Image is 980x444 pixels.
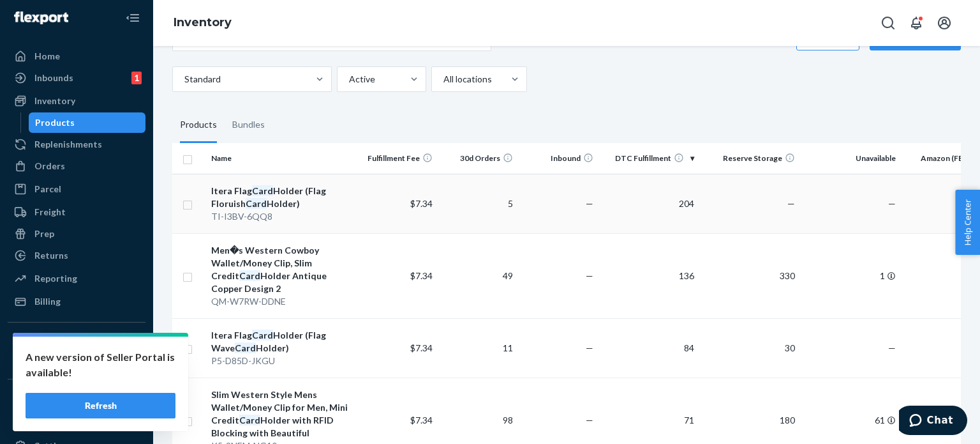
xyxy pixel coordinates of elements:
[8,91,145,111] a: Inventory
[348,73,349,86] input: Active
[26,393,175,418] button: Refresh
[8,156,145,176] a: Orders
[8,68,145,88] a: Inbounds1
[211,185,352,210] div: Itera Flag Holder (Flag Floruish Holder)
[800,233,901,318] td: 1
[106,243,165,257] strong: Description
[8,390,145,410] button: Fast Tags
[34,249,68,262] div: Returns
[8,415,145,431] a: Add Fast Tag
[888,198,896,209] span: —
[34,95,75,107] div: Inventory
[410,342,433,353] span: $7.34
[699,233,800,318] td: 330
[438,143,518,174] th: 30d Orders
[8,134,145,155] a: Replenishments
[174,15,232,29] a: Inventory
[211,210,352,223] div: TI-I3BV-6QQ8
[206,143,357,174] th: Name
[8,202,145,222] a: Freight
[19,84,287,109] h1: Description
[232,107,265,143] div: Bundles
[183,73,184,86] input: Standard
[211,329,352,355] div: Itera Flag Holder (Flag Wave Holder)
[888,342,896,353] span: —
[438,233,518,318] td: 49
[598,174,699,233] td: 204
[699,143,800,174] th: Reserve Storage
[19,190,287,215] h1: Documentation
[235,342,256,353] em: Card
[211,244,352,295] div: Men�s Western Cowboy Wallet/Money Clip, Slim Credit Holder Antique Copper Design 2
[34,138,102,151] div: Replenishments
[518,143,598,174] th: Inbound
[106,291,256,323] span: Timestamp in UTC of when the order was placed.
[903,10,929,36] button: Open notifications
[19,116,287,171] p: This report provides details about orders including order creation time, estimated ship time, pro...
[8,291,145,312] a: Billing
[438,174,518,233] td: 5
[586,198,593,209] span: —
[410,270,433,281] span: $7.34
[586,270,593,281] span: —
[34,295,61,308] div: Billing
[26,243,65,257] strong: Column
[34,206,66,218] div: Freight
[410,198,433,209] span: $7.34
[8,224,145,244] a: Prep
[246,198,267,209] em: Card
[8,46,145,66] a: Home
[19,26,287,68] div: 531 How to Understand an Orders Report
[8,179,145,199] a: Parcel
[598,233,699,318] td: 136
[14,11,68,24] img: Flexport logo
[34,183,61,195] div: Parcel
[34,160,65,172] div: Orders
[8,358,145,374] a: Add Integration
[239,415,260,425] em: Card
[120,5,145,31] button: Close Navigation
[800,143,901,174] th: Unavailable
[787,198,795,209] span: —
[955,190,980,255] button: Help Center
[20,284,101,351] td: Created at
[180,107,217,143] div: Products
[239,270,260,281] em: Card
[252,330,273,341] em: Card
[34,227,54,240] div: Prep
[26,356,95,374] p: Marketplace
[211,388,352,440] div: Slim Western Style Mens Wallet/Money Clip for Men, Mini Credit Holder with RFID Blocking with Bea...
[35,116,75,129] div: Products
[442,73,443,86] input: All locations
[357,143,437,174] th: Fulfillment Fee
[8,333,145,353] button: Integrations
[29,112,146,133] a: Products
[598,143,699,174] th: DTC Fulfillment
[586,415,593,425] span: —
[131,72,142,84] div: 1
[34,272,77,285] div: Reporting
[252,185,273,196] em: Card
[8,245,145,266] a: Returns
[8,268,145,289] a: Reporting
[410,415,433,425] span: $7.34
[586,342,593,353] span: —
[899,406,967,438] iframe: Opens a widget where you can chat to one of our agents
[438,318,518,378] td: 11
[598,318,699,378] td: 84
[211,295,352,308] div: QM-W7RW-DDNE
[875,10,901,36] button: Open Search Box
[163,4,242,42] ol: breadcrumbs
[699,318,800,378] td: 30
[211,355,352,367] div: P5-D85D-JKGU
[932,10,957,36] button: Open account menu
[34,50,60,63] div: Home
[34,72,73,84] div: Inbounds
[26,349,175,380] p: A new version of Seller Portal is available!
